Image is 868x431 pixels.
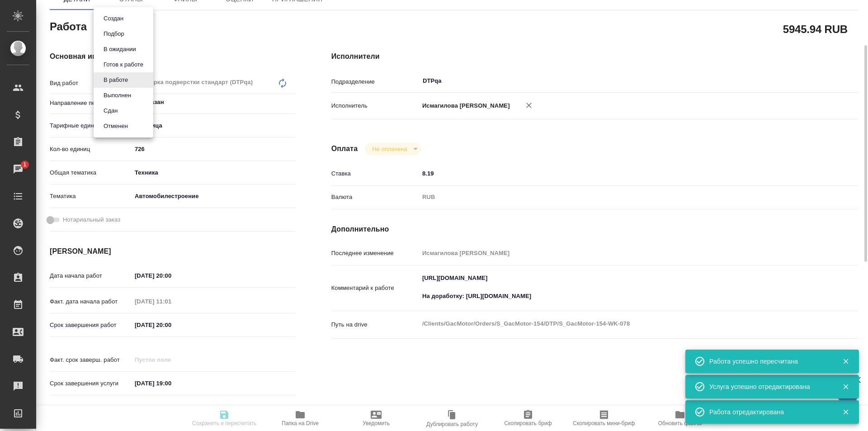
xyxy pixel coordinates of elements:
button: Закрыть [836,357,855,365]
button: Сдан [101,106,120,116]
div: Работа успешно пересчитана [709,357,829,366]
button: Отменен [101,121,131,131]
button: Подбор [101,29,127,39]
button: Закрыть [836,383,855,391]
button: Выполнен [101,90,134,100]
div: Работа отредактирована [709,407,829,417]
button: Закрыть [836,408,855,416]
button: В работе [101,75,131,85]
div: Услуга успешно отредактирована [709,382,829,391]
button: Создан [101,14,126,24]
button: Готов к работе [101,60,146,70]
button: В ожидании [101,44,139,54]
